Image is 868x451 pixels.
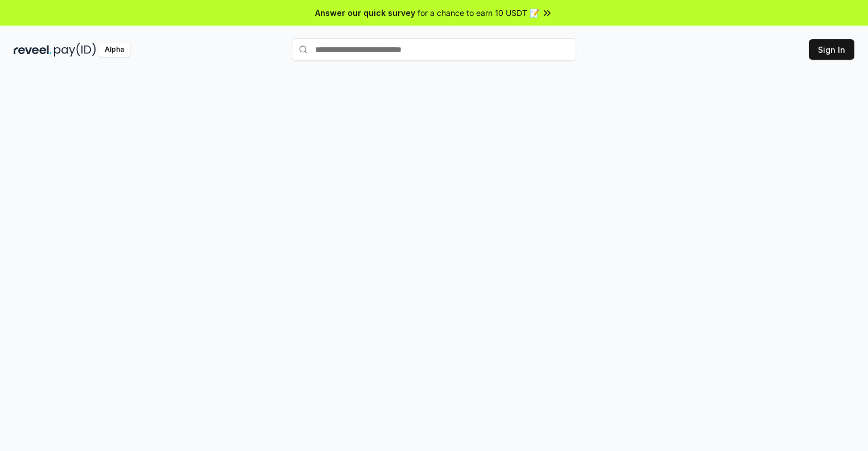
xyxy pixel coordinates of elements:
[14,43,52,57] img: reveel_dark
[809,39,854,60] button: Sign In
[98,43,130,57] div: Alpha
[418,7,539,19] span: for a chance to earn 10 USDT 📝
[315,7,415,19] span: Answer our quick survey
[54,43,96,57] img: pay_id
